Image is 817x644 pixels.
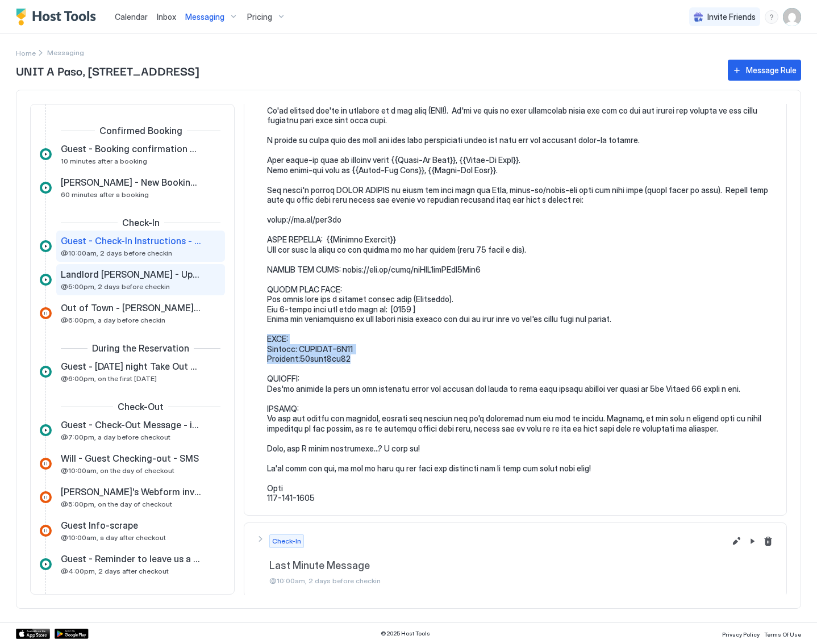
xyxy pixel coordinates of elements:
[16,47,36,58] div: Breadcrumb
[267,86,775,503] pre: Lo {{Ipsum Dolor Sita}}, Co'ad elitsed doe'te in utlabore et d mag aliq (ENI!). Ad'mi ve quis no ...
[269,559,725,572] span: Last Minute Message
[118,401,164,412] span: Check-Out
[730,534,743,548] button: Edit message rule
[722,628,760,639] a: Privacy Policy
[61,520,138,531] span: Guest Info-scrape
[61,433,170,441] span: @7:00pm, a day before checkout
[61,316,165,324] span: @6:00pm, a day before checkin
[61,302,202,313] span: Out of Town - [PERSON_NAME] is Primary Contact
[61,361,202,372] span: Guest - [DATE] night Take Out Trash - in app
[765,10,778,24] div: menu
[269,576,725,585] span: @10:00am, 2 days before checkin
[272,536,301,546] span: Check-In
[185,12,224,22] span: Messaging
[61,177,202,188] span: [PERSON_NAME] - New Booking and clean request - Email
[244,523,786,597] button: Check-InLast Minute Message@10:00am, 2 days before checkinEdit message rulePause Message RuleDele...
[115,11,148,23] a: Calendar
[722,631,760,638] span: Privacy Policy
[55,629,89,639] a: Google Play Store
[61,249,172,257] span: @10:00am, 2 days before checkin
[381,630,430,637] span: © 2025 Host Tools
[746,64,797,76] div: Message Rule
[92,342,189,354] span: During the Reservation
[761,534,775,548] button: Delete message rule
[61,157,147,165] span: 10 minutes after a booking
[16,62,716,79] span: UNIT A Paso, [STREET_ADDRESS]
[47,48,84,57] span: Breadcrumb
[61,190,149,199] span: 60 minutes after a booking
[61,419,202,430] span: Guest - Check-Out Message - in app
[764,631,801,638] span: Terms Of Use
[61,453,199,464] span: Will - Guest Checking-out - SMS
[61,553,202,564] span: Guest - Reminder to leave us a review - in app
[61,466,174,475] span: @10:00am, on the day of checkout
[783,8,801,26] div: User profile
[764,628,801,639] a: Terms Of Use
[11,605,39,633] iframe: Intercom live chat
[61,374,157,383] span: @6:00pm, on the first [DATE]
[16,629,50,639] a: App Store
[61,567,169,575] span: @4:00pm, 2 days after checkout
[16,9,101,26] a: Host Tools Logo
[122,217,160,228] span: Check-In
[61,235,202,246] span: Guest - Check-In Instructions - in app
[16,47,36,58] a: Home
[247,12,272,22] span: Pricing
[61,269,202,280] span: Landlord [PERSON_NAME] - Upcoming reservation -- Email
[61,282,170,291] span: @5:00pm, 2 days before checkin
[61,533,166,542] span: @10:00am, a day after checkout
[157,12,176,22] span: Inbox
[244,86,786,515] section: Check-InGuest - Check-In Instructions - in app@10:00am, 2 days before checkinEdit message rulePau...
[99,125,182,136] span: Confirmed Booking
[707,12,756,22] span: Invite Friends
[16,49,36,57] span: Home
[61,486,202,497] span: [PERSON_NAME]'s Webform invoice reminder - Email
[61,500,172,508] span: @5:00pm, on the day of checkout
[157,11,176,23] a: Inbox
[61,143,202,154] span: Guest - Booking confirmation Message - in app
[728,60,801,81] button: Message Rule
[115,12,148,22] span: Calendar
[745,534,759,548] button: Pause Message Rule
